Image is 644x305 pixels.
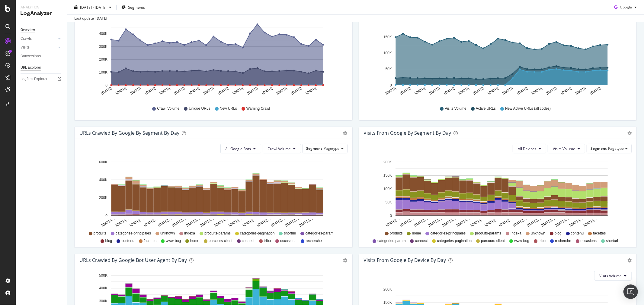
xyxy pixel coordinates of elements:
text: 500K [99,19,107,23]
text: [DATE] [501,86,514,96]
text: [DATE] [531,86,543,96]
text: 100K [99,70,107,74]
text: 0 [105,83,107,87]
text: [DATE] [203,86,215,96]
svg: A chart. [364,17,629,100]
span: facettes [144,238,156,244]
text: [DATE] [443,86,455,96]
span: parcours-client [209,238,232,244]
span: produits [390,231,403,236]
span: contenu [571,231,584,236]
span: Indexa [184,231,195,236]
text: 150K [383,300,392,305]
div: A chart. [364,158,629,228]
span: shorturl [284,231,296,236]
button: Segments [119,2,147,12]
text: 150K [383,35,392,39]
text: [DATE] [399,86,411,96]
span: Active URLs [476,106,496,111]
span: recherche [306,238,322,244]
button: Visits Volume [594,271,632,281]
text: [DATE] [130,86,142,96]
span: contenu [121,238,134,244]
span: categories-principales [116,231,151,236]
span: tribu [539,238,546,244]
div: gear [343,258,348,263]
span: connect [242,238,255,244]
span: parcours-client [481,238,505,244]
div: [DATE] [95,16,107,21]
a: Crawls [21,36,56,42]
text: [DATE] [188,86,200,96]
button: Visits Volume [548,144,585,153]
span: Segment [306,146,322,151]
text: [DATE] [276,86,288,96]
text: [DATE] [516,86,528,96]
span: Pagetype [324,146,340,151]
text: 200K [99,58,107,62]
div: URLs Crawled by Google By Segment By Day [79,130,179,136]
text: [DATE] [575,86,587,96]
span: Crawl Volume [268,146,291,151]
div: URL Explorer [21,64,41,71]
text: 50K [385,200,392,204]
span: Indexa [511,231,521,236]
div: URLs Crawled by Google bot User Agent By Day [79,257,187,263]
span: categories-pagination [437,238,472,244]
text: 0 [390,83,392,87]
text: 600K [99,160,107,164]
span: unknown [531,231,545,236]
div: Last update [74,16,107,21]
span: Unique URLs [189,106,210,111]
text: [DATE] [217,86,229,96]
div: gear [627,258,632,263]
button: Google [612,2,639,12]
text: 200K [99,196,107,200]
text: [DATE] [144,86,156,96]
a: Visits [21,44,56,51]
button: [DATE] - [DATE] [72,2,114,12]
span: Segment [591,146,607,151]
span: www-bug [166,238,181,244]
a: Logfiles Explorer [21,76,62,82]
span: categories-principales [431,231,466,236]
span: produits-params [204,231,231,236]
div: Analytics [21,5,62,10]
text: [DATE] [589,86,601,96]
div: gear [627,131,632,135]
span: New URLs [220,106,237,111]
text: 200K [383,160,392,164]
text: 400K [99,32,107,36]
text: 100K [383,187,392,191]
text: [DATE] [115,86,127,96]
span: Google [620,5,632,10]
div: A chart. [79,17,345,100]
text: [DATE] [173,86,185,96]
text: [DATE] [458,86,470,96]
div: Visits [21,44,30,51]
svg: A chart. [79,158,345,228]
text: [DATE] [385,86,397,96]
span: recherche [555,238,571,244]
text: [DATE] [305,86,317,96]
span: Pagetype [608,146,624,151]
text: [DATE] [290,86,303,96]
span: www-bug [514,238,529,244]
button: All Devices [513,144,546,153]
span: blog [105,238,112,244]
span: Segments [128,5,145,10]
a: URL Explorer [21,64,62,71]
button: All Google Bots [220,144,261,153]
div: Crawls [21,36,32,42]
text: [DATE] [545,86,557,96]
a: Conversions [21,53,62,59]
text: 400K [99,178,107,182]
text: [DATE] [428,86,441,96]
span: blog [555,231,562,236]
text: 300K [99,299,107,303]
text: [DATE] [159,86,171,96]
text: 200K [383,19,392,23]
text: 500K [99,273,107,278]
